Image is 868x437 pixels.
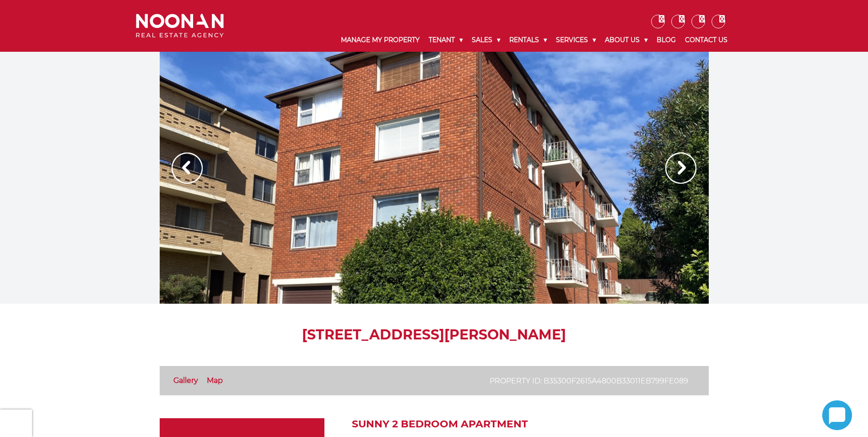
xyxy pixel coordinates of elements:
a: Contact Us [680,28,732,52]
a: Blog [652,28,680,52]
a: Rentals [505,28,551,52]
p: Property ID: b35300f2615a4800b33011eb799fe089 [490,375,688,387]
a: Map [207,376,223,385]
a: Tenant [424,28,467,52]
h2: SUNNY 2 BEDROOM APARTMENT [352,418,709,430]
h1: [STREET_ADDRESS][PERSON_NAME] [160,327,709,343]
img: Noonan Real Estate Agency [136,14,224,38]
a: Sales [467,28,505,52]
a: Gallery [173,376,198,385]
a: Manage My Property [336,28,424,52]
img: Arrow slider [665,153,696,184]
a: About Us [600,28,652,52]
img: Arrow slider [172,153,203,184]
a: Services [551,28,600,52]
